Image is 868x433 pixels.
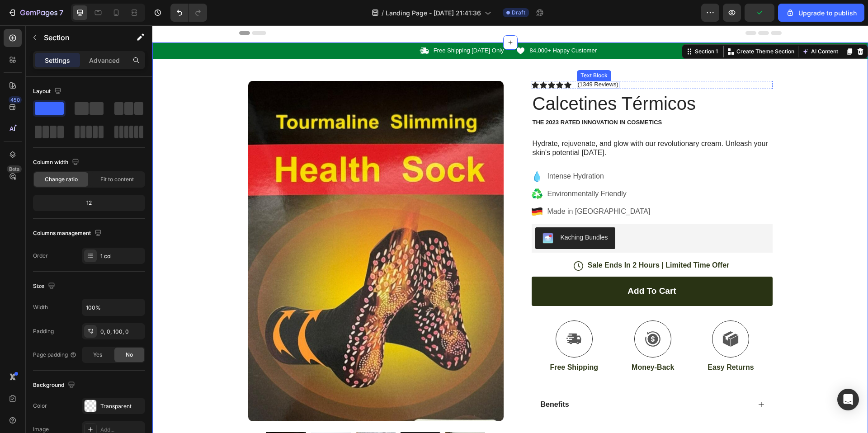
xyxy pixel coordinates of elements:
div: Column width [33,156,81,169]
iframe: Design area [152,25,868,433]
div: 0, 0, 100, 0 [100,328,143,336]
span: Change ratio [45,175,78,184]
div: Upgrade to publish [786,8,857,18]
div: Transparent [100,402,143,410]
button: Kaching Bundles [383,202,463,224]
div: Beta [7,165,22,173]
div: Open Intercom Messenger [837,389,859,410]
div: Color [33,402,47,410]
span: Draft [512,9,525,17]
button: AI Content [648,21,688,32]
p: Create Theme Section [584,22,642,30]
p: 7 [59,7,63,18]
button: 7 [4,4,67,22]
div: Add to cart [475,260,524,272]
p: Intense Hydration [395,146,498,156]
span: Landing Page - [DATE] 21:41:36 [386,8,481,18]
span: Fit to content [100,175,134,184]
div: Kaching Bundles [408,207,456,217]
span: Yes [93,351,102,359]
p: Made in [GEOGRAPHIC_DATA] [395,181,498,192]
div: Order [33,252,48,260]
div: Layout [33,85,63,98]
p: Sale Ends In 2 Hours | Limited Time Offer [435,235,577,245]
p: Advanced [89,56,120,65]
div: Padding [33,327,54,335]
button: Upgrade to publish [778,4,864,22]
p: Hydrate, rejuvenate, and glow with our revolutionary cream. Unleash your skin's potential [DATE]. [380,114,619,133]
div: Undo/Redo [170,4,207,22]
p: Environmentally Friendly [395,163,498,174]
span: / [382,8,384,18]
p: Easy Returns [555,338,601,347]
div: Size [33,280,57,292]
p: Benefits [388,375,417,384]
div: 1 col [100,252,143,260]
p: The 2023 Rated Innovation in Cosmetics [380,94,619,101]
div: Width [33,303,48,311]
div: Columns management [33,227,104,240]
h1: Calcetines Térmicos [379,66,620,91]
p: Free Shipping [397,338,446,347]
div: Background [33,379,77,391]
img: KachingBundles.png [390,207,401,218]
div: 12 [35,197,143,209]
input: Auto [82,299,145,315]
div: Text Block [426,46,457,54]
p: Settings [45,56,70,65]
div: 450 [9,96,22,104]
p: Money-Back [479,338,522,347]
div: Page padding [33,351,77,359]
div: Section 1 [541,22,567,30]
p: Section [44,32,118,43]
p: (1349 Reviews) [425,56,466,63]
span: No [126,351,133,359]
button: Add to cart [379,251,620,281]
